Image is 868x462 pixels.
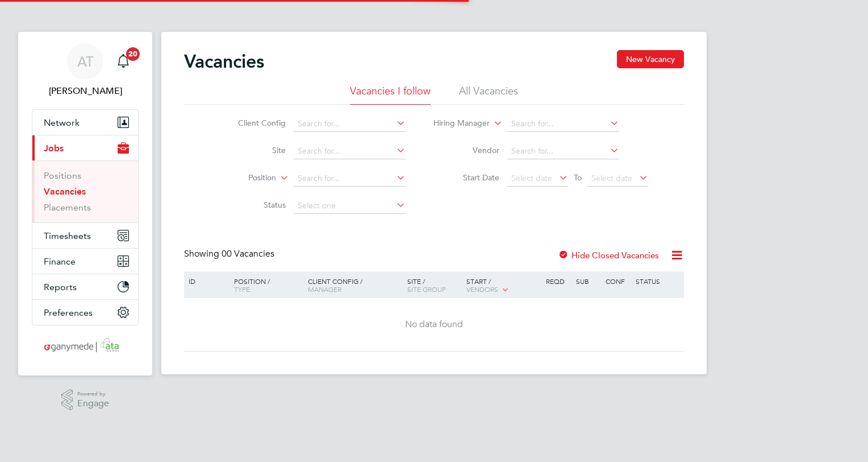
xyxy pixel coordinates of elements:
div: Status [633,271,682,291]
label: Hiring Manager [424,118,490,129]
span: Preferences [44,307,93,318]
div: Site / [404,271,464,299]
span: Type [234,284,250,294]
input: Search for... [507,116,619,132]
input: Search for... [294,143,406,159]
button: Reports [32,274,138,299]
div: ID [186,271,226,291]
input: Search for... [294,116,406,132]
div: Jobs [32,160,138,222]
label: Hide Closed Vacancies [558,250,659,261]
span: AT [77,54,94,69]
label: Position [211,172,276,184]
div: Showing [184,248,277,260]
button: Network [32,110,138,135]
a: Go to home page [32,337,139,355]
li: All Vacancies [459,84,518,105]
span: Manager [308,284,341,294]
span: Angie Taylor [32,84,139,98]
a: Vacancies [44,186,86,197]
button: New Vacancy [617,50,684,68]
a: AT[PERSON_NAME] [32,43,139,98]
a: Positions [44,170,81,181]
button: Finance [32,249,138,274]
span: Select date [591,173,632,183]
span: Jobs [44,143,64,154]
input: Search for... [507,143,619,159]
h2: Vacancies [184,50,264,73]
span: Network [44,117,80,128]
label: Vendor [434,145,499,155]
a: Placements [44,202,91,213]
div: Position / [226,271,305,299]
span: Finance [44,256,76,267]
input: Select one [294,198,406,214]
button: Timesheets [32,223,138,248]
div: Client Config / [305,271,404,299]
span: Timesheets [44,230,91,241]
div: Reqd [543,271,573,291]
a: 20 [112,43,135,80]
span: 20 [126,47,140,61]
span: 00 Vacancies [222,248,274,259]
div: Conf [603,271,632,291]
div: Start / [464,271,543,300]
span: Select date [511,173,552,183]
span: To [570,170,585,185]
label: Status [220,200,286,210]
button: Preferences [32,300,138,325]
a: Powered byEngage [61,389,110,411]
img: ganymedesolutions-logo-retina.png [41,337,130,355]
input: Search for... [294,171,406,187]
span: Reports [44,282,77,292]
button: Jobs [32,135,138,160]
span: Powered by [77,389,109,399]
span: Engage [77,399,109,409]
span: Site Group [407,284,446,294]
nav: Main navigation [18,32,152,376]
label: Start Date [434,172,499,183]
li: Vacancies I follow [350,84,431,105]
div: Sub [573,271,603,291]
label: Client Config [220,118,286,128]
label: Site [220,145,286,155]
span: Vendors [466,284,498,294]
div: No data found [186,319,682,331]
